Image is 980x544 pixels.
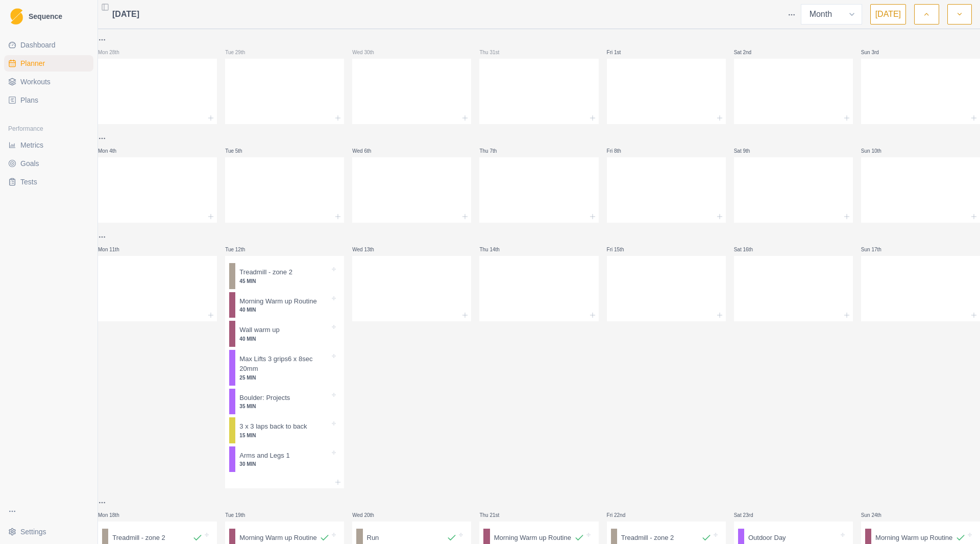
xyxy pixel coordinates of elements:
p: Fri 1st [607,49,638,56]
a: Goals [4,155,93,172]
p: 40 MIN [239,306,330,314]
span: Plans [20,95,38,105]
span: Sequence [29,13,62,20]
p: Fri 15th [607,246,638,253]
p: Fri 8th [607,147,638,155]
div: Treadmill - zone 245 MIN [229,263,340,289]
span: Planner [20,58,45,68]
p: Sat 9th [734,147,765,155]
span: Dashboard [20,40,56,50]
button: [DATE] [870,4,906,25]
p: Sun 3rd [861,49,892,56]
p: Fri 22nd [607,511,638,519]
p: Run [367,533,379,543]
p: Morning Warm up Routine [875,533,952,543]
div: Boulder: Projects35 MIN [229,389,340,415]
p: Morning Warm up Routine [494,533,571,543]
p: Outdoor Day [748,533,786,543]
p: Sun 24th [861,511,892,519]
p: Wall warm up [239,325,279,335]
p: Tue 29th [225,49,256,56]
p: Wed 30th [352,49,383,56]
p: 25 MIN [239,374,330,382]
div: Arms and Legs 130 MIN [229,446,340,472]
a: Plans [4,92,93,108]
a: Metrics [4,137,93,153]
p: Mon 28th [98,49,129,56]
p: Arms and Legs 1 [239,451,289,461]
p: Morning Warm up Routine [239,296,316,306]
p: 15 MIN [239,432,330,439]
p: Sun 10th [861,147,892,155]
p: Thu 14th [479,246,510,253]
span: Goals [20,158,39,169]
span: Metrics [20,140,43,150]
div: 3 x 3 laps back to back15 MIN [229,417,340,443]
p: Sat 23rd [734,511,765,519]
p: Mon 4th [98,147,129,155]
a: Tests [4,174,93,190]
a: Planner [4,55,93,72]
p: Mon 11th [98,246,129,253]
a: LogoSequence [4,4,93,29]
a: Dashboard [4,37,93,53]
div: Wall warm up40 MIN [229,321,340,347]
p: Thu 31st [479,49,510,56]
span: [DATE] [112,8,139,20]
p: Boulder: Projects [239,393,290,403]
p: Max Lifts 3 grips6 x 8sec 20mm [239,354,330,374]
div: Morning Warm up Routine40 MIN [229,292,340,318]
p: Tue 12th [225,246,256,253]
p: Mon 18th [98,511,129,519]
p: Treadmill - zone 2 [112,533,165,543]
div: Performance [4,121,93,137]
p: Sat 16th [734,246,765,253]
p: Wed 20th [352,511,383,519]
p: Wed 6th [352,147,383,155]
p: Thu 21st [479,511,510,519]
div: Max Lifts 3 grips6 x 8sec 20mm25 MIN [229,350,340,386]
button: Settings [4,524,93,540]
p: Treadmill - zone 2 [621,533,674,543]
p: Tue 19th [225,511,256,519]
a: Workouts [4,74,93,90]
p: 30 MIN [239,460,330,468]
img: Logo [10,8,23,25]
p: Sat 2nd [734,49,765,56]
span: Tests [20,177,37,187]
p: 45 MIN [239,277,330,285]
p: 35 MIN [239,403,330,410]
p: Tue 5th [225,147,256,155]
p: Wed 13th [352,246,383,253]
p: 3 x 3 laps back to back [239,421,307,432]
p: Sun 17th [861,246,892,253]
p: Morning Warm up Routine [239,533,316,543]
p: 40 MIN [239,335,330,343]
p: Treadmill - zone 2 [239,267,292,277]
span: Workouts [20,77,51,87]
p: Thu 7th [479,147,510,155]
